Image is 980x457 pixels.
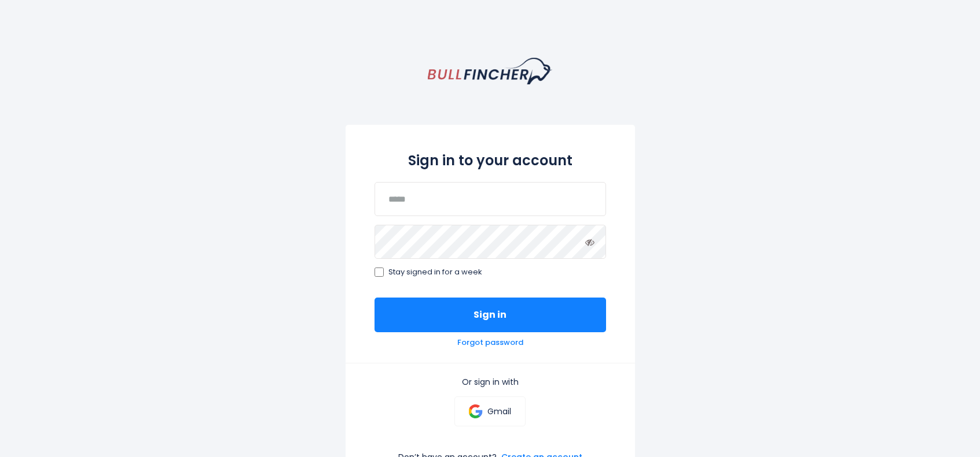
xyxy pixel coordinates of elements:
button: Sign in [375,298,606,332]
p: Gmail [487,406,511,417]
a: homepage [428,58,552,84]
span: Stay signed in for a week [388,267,482,277]
input: Stay signed in for a week [375,267,384,277]
p: Or sign in with [375,377,606,387]
h2: Sign in to your account [375,150,606,170]
a: Gmail [454,396,526,426]
a: Forgot password [457,338,523,348]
